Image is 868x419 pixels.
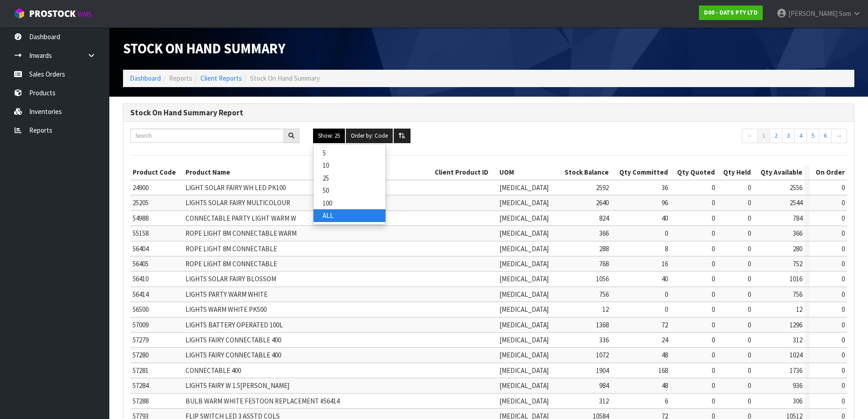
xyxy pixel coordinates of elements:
[748,351,751,359] span: 0
[432,165,497,180] th: Client Product ID
[665,305,668,314] span: 0
[29,8,76,20] span: ProStock
[790,351,802,359] span: 1024
[753,165,805,180] th: Qty Available
[662,214,668,222] span: 40
[599,259,609,268] span: 768
[596,183,609,192] span: 2592
[185,290,267,299] span: LIGHTS PARTY WARM WHITE
[842,381,845,390] span: 0
[662,321,668,329] span: 72
[596,366,609,375] span: 1904
[596,274,609,283] span: 1056
[130,74,161,83] a: Dashboard
[712,351,715,359] span: 0
[77,10,92,19] small: WMS
[123,40,285,57] span: Stock On Hand Summary
[499,290,549,299] span: [MEDICAL_DATA]
[499,336,549,344] span: [MEDICAL_DATA]
[748,214,751,222] span: 0
[788,9,837,18] span: [PERSON_NAME]
[712,183,715,192] span: 0
[313,209,385,222] a: ALL
[133,381,149,390] span: 57284
[748,259,751,268] span: 0
[793,259,802,268] span: 752
[742,129,758,143] a: ←
[790,274,802,283] span: 1016
[790,183,802,192] span: 2556
[662,381,668,390] span: 48
[793,336,802,344] span: 312
[748,321,751,329] span: 0
[748,397,751,405] span: 0
[130,109,847,117] h3: Stock On Hand Summary Report
[665,397,668,405] span: 6
[748,229,751,238] span: 0
[748,305,751,314] span: 0
[662,183,668,192] span: 36
[770,129,782,143] a: 2
[662,274,668,283] span: 40
[842,198,845,207] span: 0
[842,214,845,222] span: 0
[185,274,276,283] span: LIGHTS SOLAR FAIRY BLOSSOM
[599,229,609,238] span: 366
[796,305,802,314] span: 12
[313,147,385,159] a: 5
[748,336,751,344] span: 0
[133,290,149,299] span: 56414
[842,244,845,253] span: 0
[748,274,751,283] span: 0
[712,305,715,314] span: 0
[748,198,751,207] span: 0
[185,214,296,222] span: CONNECTABLE PARTY LIGHT WARM W
[599,381,609,390] span: 984
[183,165,432,180] th: Product Name
[793,381,802,390] span: 936
[313,129,345,143] button: Show: 25
[839,9,851,18] span: Som
[662,198,668,207] span: 96
[757,129,770,143] a: 1
[130,165,183,180] th: Product Code
[842,259,845,268] span: 0
[499,274,549,283] span: [MEDICAL_DATA]
[662,259,668,268] span: 16
[169,74,192,83] span: Reports
[842,351,845,359] span: 0
[499,259,549,268] span: [MEDICAL_DATA]
[599,397,609,405] span: 312
[790,366,802,375] span: 1736
[712,381,715,390] span: 0
[313,172,385,184] a: 25
[662,336,668,344] span: 24
[499,244,549,253] span: [MEDICAL_DATA]
[665,229,668,238] span: 0
[665,290,668,299] span: 0
[596,321,609,329] span: 1368
[133,321,149,329] span: 57009
[793,244,802,253] span: 280
[185,259,277,268] span: ROPE LIGHT 8M CONNECTABLE
[250,74,320,83] span: Stock On Hand Summary
[133,214,149,222] span: 54988
[782,129,795,143] a: 3
[842,397,845,405] span: 0
[185,397,339,405] span: BULB WARM WHITE FESTOON REPLACEMENT #56414
[499,381,549,390] span: [MEDICAL_DATA]
[712,274,715,283] span: 0
[712,259,715,268] span: 0
[499,305,549,314] span: [MEDICAL_DATA]
[842,321,845,329] span: 0
[185,244,277,253] span: ROPE LIGHT 8M CONNECTABLE
[670,165,717,180] th: Qty Quoted
[599,336,609,344] span: 336
[842,336,845,344] span: 0
[133,366,149,375] span: 57281
[712,321,715,329] span: 0
[133,183,149,192] span: 24900
[712,229,715,238] span: 0
[748,366,751,375] span: 0
[133,259,149,268] span: 56405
